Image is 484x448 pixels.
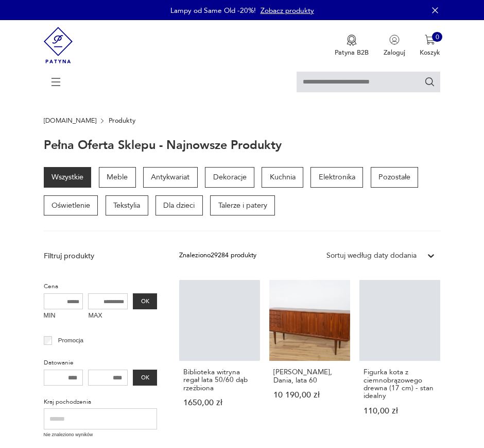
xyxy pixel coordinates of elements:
p: 10 190,00 zł [273,391,346,399]
p: Promocja [58,335,83,345]
p: Nie znaleziono wyników [44,432,158,439]
a: Pozostałe [371,167,419,188]
a: [DOMAIN_NAME] [44,117,96,124]
button: OK [133,293,157,310]
a: Elektronika [310,167,363,188]
img: Patyna - sklep z meblami i dekoracjami vintage [44,20,73,70]
div: Znaleziono 29284 produkty [179,251,256,261]
p: Patyna B2B [335,48,369,57]
label: MAX [88,309,128,324]
p: Produkty [109,117,135,124]
a: Tekstylia [106,195,148,216]
p: 1650,00 zł [183,399,256,407]
a: Ikona medaluPatyna B2B [335,35,369,57]
h3: [PERSON_NAME], Dania, lata 60 [273,368,346,384]
h3: Biblioteka witryna regał lata 50/60 dąb rzeźbiona [183,368,256,392]
img: Ikona koszyka [425,35,435,45]
p: Filtruj produkty [44,251,158,261]
a: Komoda, Dania, lata 60[PERSON_NAME], Dania, lata 6010 190,00 zł [269,280,350,433]
p: Lampy od Same Old -20%! [170,6,256,15]
p: Datowanie [44,358,158,368]
button: OK [133,370,157,386]
button: 0Koszyk [420,35,440,57]
a: Wszystkie [44,167,92,188]
a: Dekoracje [205,167,254,188]
p: Cena [44,281,158,292]
h3: Figurka kota z ciemnobrązowego drewna (17 cm) - stan idealny [364,368,436,400]
a: Kuchnia [262,167,303,188]
button: Patyna B2B [335,35,369,57]
a: Biblioteka witryna regał lata 50/60 dąb rzeźbionaBiblioteka witryna regał lata 50/60 dąb rzeźbion... [179,280,260,433]
div: 0 [432,32,442,42]
div: Sortuj według daty dodania [326,251,417,261]
button: Zaloguj [384,35,405,57]
p: Zaloguj [384,48,405,57]
a: Talerze i patery [210,195,275,216]
a: Zobacz produkty [261,6,314,15]
img: Ikona medalu [347,35,357,46]
p: Koszyk [420,48,440,57]
a: Meble [99,167,136,188]
img: Ikonka użytkownika [389,35,400,45]
button: Szukaj [424,76,436,88]
a: Antykwariat [143,167,198,188]
a: Oświetlenie [44,195,98,216]
a: Dla dzieci [155,195,203,216]
p: 110,00 zł [364,407,436,415]
label: MIN [44,309,83,324]
h1: Pełna oferta sklepu - najnowsze produkty [44,139,282,152]
p: Kraj pochodzenia [44,397,158,407]
a: Figurka kota z ciemnobrązowego drewna (17 cm) - stan idealnyFigurka kota z ciemnobrązowego drewna... [359,280,440,433]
